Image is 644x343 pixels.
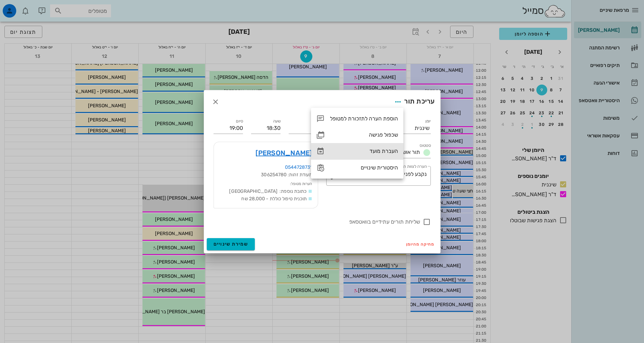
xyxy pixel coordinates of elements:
[256,147,312,158] a: [PERSON_NAME]
[236,119,243,124] label: סיום
[273,119,281,124] label: שעה
[214,241,248,247] span: שמירת שינויים
[330,148,398,154] div: העברת מועד
[290,182,312,186] small: הערות מטופל:
[399,149,420,155] span: תור אושר
[330,132,398,138] div: שכפול פגישה
[425,119,431,124] label: יומן
[207,238,255,250] button: שמירת שינויים
[403,239,438,249] button: מחיקה מהיומן
[420,143,431,148] label: סטטוס
[326,147,431,158] div: סטטוסתור אושר
[392,96,435,108] div: עריכת תור
[391,164,426,169] label: הערה לצוות המרפאה
[330,115,398,122] div: הוספת הערה לתזכורת למטופל
[364,123,431,134] div: יומןשיננית
[406,242,435,247] span: מחיקה מהיומן
[214,219,420,225] label: שליחת תורים עתידיים בוואטסאפ
[285,164,312,170] a: 0544728731
[330,164,398,171] div: היסטורית שינויים
[241,196,307,202] span: תוכנית טיפול כוללת - 28,000 שח
[415,125,429,131] div: שיננית
[229,188,307,194] span: כתובת נוספת: [GEOGRAPHIC_DATA]
[219,171,312,179] div: תעודת זהות: 306254780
